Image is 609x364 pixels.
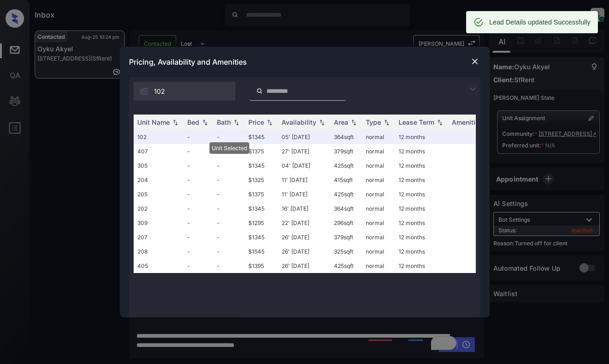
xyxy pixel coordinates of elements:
td: - [213,216,245,230]
td: 11' [DATE] [278,173,330,187]
td: 208 [134,244,184,259]
td: - [213,244,245,259]
td: 425 sqft [330,158,362,173]
td: 309 [134,216,184,230]
td: normal [362,201,395,216]
td: $1345 [245,130,278,144]
img: sorting [349,119,358,126]
td: 12 months [395,187,448,201]
td: 12 months [395,244,448,259]
td: 305 [134,158,184,173]
img: icon-zuma [139,87,148,96]
div: Type [366,118,381,126]
td: 26' [DATE] [278,230,330,244]
td: - [184,130,213,144]
td: - [184,216,213,230]
td: $1295 [245,216,278,230]
td: 12 months [395,259,448,273]
img: sorting [435,119,444,126]
td: - [184,187,213,201]
td: - [184,230,213,244]
td: normal [362,187,395,201]
img: sorting [317,119,326,126]
td: - [213,158,245,173]
td: 16' [DATE] [278,201,330,216]
td: 12 months [395,216,448,230]
img: icon-zuma [256,87,263,95]
td: $1375 [245,187,278,201]
td: 415 sqft [330,173,362,187]
td: - [184,173,213,187]
td: 11' [DATE] [278,187,330,201]
img: close [470,57,480,66]
td: $1545 [245,244,278,259]
div: Pricing, Availability and Amenities [120,47,490,77]
div: Lease Term [399,118,434,126]
td: - [184,158,213,173]
img: sorting [171,119,180,126]
td: $1345 [245,158,278,173]
td: 364 sqft [330,201,362,216]
span: 102 [154,86,165,97]
td: 325 sqft [330,244,362,259]
td: 12 months [395,144,448,158]
td: - [213,187,245,201]
td: 405 [134,259,184,273]
td: $1325 [245,173,278,187]
div: Lead Details updated Successfully [489,14,591,30]
td: 205 [134,187,184,201]
td: 05' [DATE] [278,130,330,144]
td: $1345 [245,201,278,216]
td: $1375 [245,144,278,158]
td: 12 months [395,201,448,216]
td: normal [362,216,395,230]
div: Area [334,118,348,126]
td: - [213,259,245,273]
td: normal [362,130,395,144]
td: - [213,201,245,216]
td: - [184,144,213,158]
td: - [184,244,213,259]
td: 379 sqft [330,230,362,244]
td: 22' [DATE] [278,216,330,230]
td: 207 [134,230,184,244]
div: Bed [187,118,199,126]
td: 204 [134,173,184,187]
td: normal [362,259,395,273]
td: 425 sqft [330,187,362,201]
div: Unit Name [137,118,170,126]
td: normal [362,173,395,187]
img: sorting [200,119,209,126]
td: - [213,230,245,244]
td: 296 sqft [330,216,362,230]
td: - [184,201,213,216]
td: 04' [DATE] [278,158,330,173]
td: 425 sqft [330,259,362,273]
td: 202 [134,201,184,216]
td: - [213,144,245,158]
td: normal [362,244,395,259]
img: icon-zuma [467,84,478,95]
td: 407 [134,144,184,158]
td: - [184,259,213,273]
div: Price [248,118,264,126]
td: 12 months [395,130,448,144]
div: Availability [282,118,316,126]
td: 26' [DATE] [278,259,330,273]
img: sorting [382,119,391,126]
td: normal [362,144,395,158]
td: $1345 [245,230,278,244]
td: normal [362,230,395,244]
td: 12 months [395,158,448,173]
td: $1395 [245,259,278,273]
div: Bath [217,118,231,126]
td: - [213,130,245,144]
td: 26' [DATE] [278,244,330,259]
td: 364 sqft [330,130,362,144]
img: sorting [232,119,241,126]
td: - [213,173,245,187]
div: Amenities [452,118,483,126]
td: 12 months [395,230,448,244]
td: 102 [134,130,184,144]
td: 379 sqft [330,144,362,158]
